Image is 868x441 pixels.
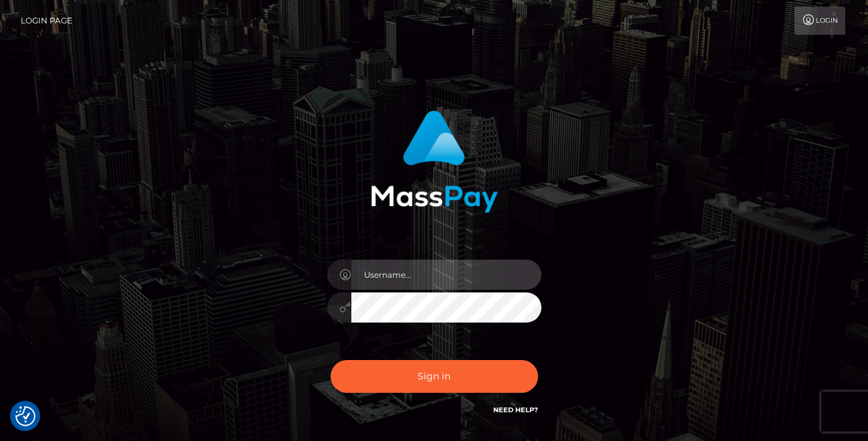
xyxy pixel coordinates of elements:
input: Username... [351,260,541,290]
button: Sign in [331,360,538,393]
a: Need Help? [493,406,538,414]
img: MassPay Login [371,110,498,213]
img: Revisit consent button [15,406,35,426]
button: Consent Preferences [15,406,35,426]
a: Login [794,7,845,35]
a: Login Page [21,7,72,35]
